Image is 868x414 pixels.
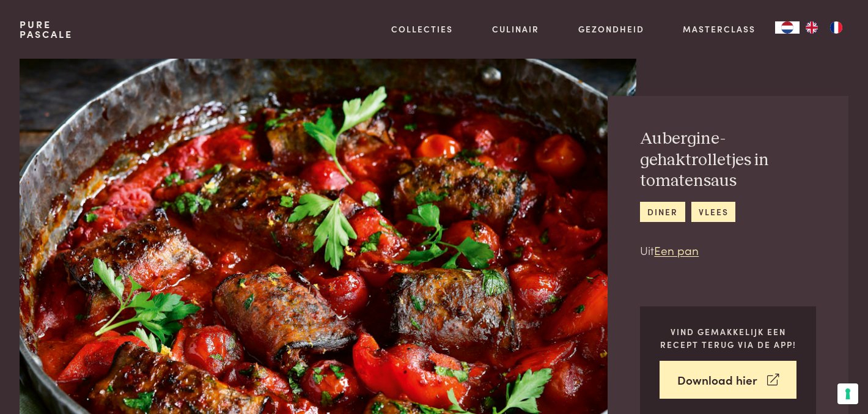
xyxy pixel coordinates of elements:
[824,21,848,34] a: FR
[640,242,816,259] p: Uit
[640,128,816,192] h2: Aubergine-gehaktrolletjes in tomatensaus
[800,21,824,34] a: EN
[775,21,848,34] aside: Language selected: Nederlands
[391,23,453,35] a: Collecties
[800,21,848,34] ul: Language list
[775,21,800,34] div: Language
[683,23,756,35] a: Masterclass
[660,361,796,399] a: Download hier
[578,23,644,35] a: Gezondheid
[837,383,858,404] button: Uw voorkeuren voor toestemming voor trackingtechnologieën
[20,20,73,39] a: PurePascale
[775,21,800,34] a: NL
[640,202,685,222] a: diner
[654,242,699,258] a: Een pan
[691,202,735,222] a: vlees
[660,325,796,350] p: Vind gemakkelijk een recept terug via de app!
[492,23,539,35] a: Culinair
